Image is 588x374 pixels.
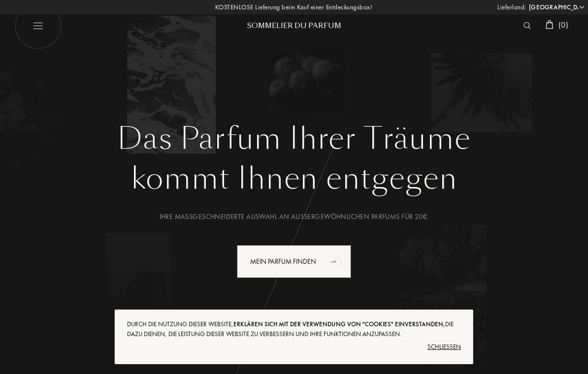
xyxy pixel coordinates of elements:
[237,245,351,278] div: Mein Parfum finden
[229,245,359,278] a: Mein Parfum findenanimation
[558,20,568,30] span: ( 0 )
[233,320,445,328] span: erklären sich mit der Verwendung von "Cookies" einverstanden,
[127,339,461,355] div: Schließen
[127,319,461,339] div: Durch die Nutzung dieser Website, die dazu dienen, die Leistung dieser Website zu verbessern und ...
[22,212,566,222] div: Ihre maßgeschneiderte Auswahl an außergewöhnlichen Parfums für 20€.
[546,20,554,29] img: cart_white.svg
[327,251,347,271] div: animation
[523,22,531,29] img: search_icn_white.svg
[235,21,353,31] div: Sommelier du Parfum
[22,121,566,156] h1: Das Parfum Ihrer Träume
[15,2,62,49] img: burger_white.png
[497,2,526,12] span: Lieferland:
[22,156,566,201] div: kommt Ihnen entgegen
